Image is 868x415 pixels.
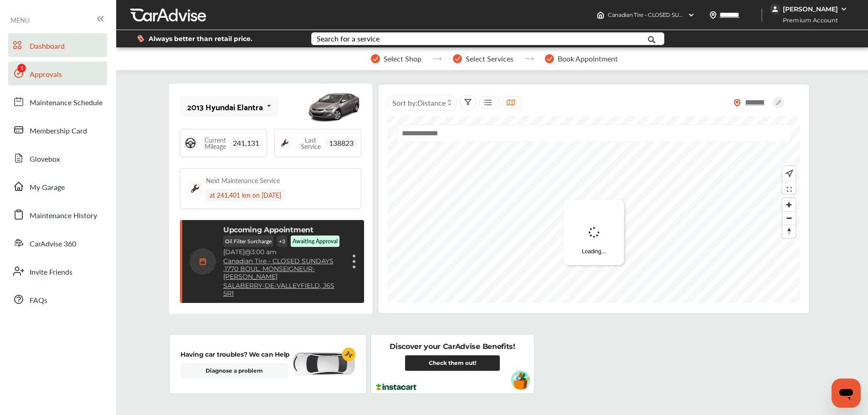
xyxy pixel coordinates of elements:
[190,248,216,275] img: calendar-icon.35d1de04.svg
[8,33,107,57] a: Dashboard
[784,169,793,179] img: recenter.ce011a49.svg
[770,4,781,15] img: jVpblrzwTbfkPYzPPzSLxeg0AAAAASUVORK5CYII=
[30,238,76,250] span: CarAdvise 360
[8,90,107,113] a: Maintenance Schedule
[30,210,97,222] span: Maintenance History
[184,137,197,149] img: steering_logo
[251,248,277,256] span: 3:00 am
[229,138,263,148] span: 241,131
[223,236,273,247] p: Oil Filter Surcharge
[384,55,421,63] span: Select Shop
[390,342,515,352] p: Discover your CarAdvise Benefits!
[278,137,291,149] img: maintenance_logo
[782,225,796,238] button: Reset bearing to north
[597,11,604,19] img: header-home-logo.8d720a4f.svg
[317,35,380,42] div: Search for a service
[307,86,361,127] img: mobile_8129_st0640_046.jpg
[524,57,534,61] img: stepper-arrow.e24c07c6.svg
[8,287,107,311] a: FAQs
[8,118,107,142] a: Membership Card
[30,41,65,52] span: Dashboard
[8,259,107,283] a: Invite Friends
[832,379,861,408] iframe: Button to launch messaging window
[10,16,30,24] span: MENU
[511,370,530,390] img: instacart-vehicle.0979a191.svg
[688,11,695,19] img: header-down-arrow.9dd2ce7d.svg
[30,266,72,278] span: Invite Friends
[466,55,514,63] span: Select Services
[180,349,290,359] p: Having car troubles? We can Help
[206,189,285,201] div: at 241,401 km on [DATE]
[201,137,229,149] span: Current Mileage
[376,384,416,390] img: instacart-logo.217963cc.svg
[206,176,280,185] div: Next Maintenance Service
[342,348,356,361] img: cardiogram-logo.18e20815.svg
[137,35,144,42] img: dollor_label_vector.a70140d1.svg
[30,69,62,81] span: Approvals
[30,295,47,307] span: FAQs
[8,203,107,226] a: Maintenance History
[187,102,263,111] div: 2013 Hyundai Elantra
[30,125,87,137] span: Membership Card
[325,138,357,148] span: 138823
[8,174,107,198] a: My Garage
[405,355,500,371] a: Check them out!
[223,282,344,297] a: SALABERRY-DE-VALLEYFIELD, J6S 5R1
[188,181,202,196] img: maintenance_logo
[417,97,446,108] span: Distance
[180,363,288,379] a: Diagnose a problem
[453,54,462,63] img: stepper-checkmark.b5569197.svg
[558,55,618,63] span: Book Appointment
[734,99,741,107] img: location_vector_orange.38f05af8.svg
[432,57,442,61] img: stepper-arrow.e24c07c6.svg
[292,352,355,376] img: diagnose-vehicle.c84bcb0a.svg
[782,211,796,225] button: Zoom out
[8,146,107,170] a: Glovebox
[545,54,554,63] img: stepper-checkmark.b5569197.svg
[783,5,838,13] div: [PERSON_NAME]
[782,198,796,211] button: Zoom in
[149,36,252,42] span: Always better than retail price.
[277,236,287,247] p: + 3
[296,137,325,149] span: Last Service
[30,154,60,165] span: Glovebox
[293,237,338,245] p: Awaiting Approval
[392,97,446,108] span: Sort by :
[8,231,107,255] a: CarAdvise 360
[371,54,380,63] img: stepper-checkmark.b5569197.svg
[782,225,796,238] span: Reset bearing to north
[564,200,624,265] div: Loading...
[8,61,107,85] a: Approvals
[223,257,344,281] a: Canadian Tire - CLOSED SUNDAYS ,1770 BOUL. MONSEIGNEUR-[PERSON_NAME]
[709,11,717,19] img: location_vector.a44bc228.svg
[245,248,251,256] span: @
[770,15,845,25] span: Premium Account
[387,116,800,303] canvas: Map
[223,225,313,234] p: Upcoming Appointment
[30,97,103,109] span: Maintenance Schedule
[223,248,245,256] span: [DATE]
[840,5,847,13] img: WGsFRI8htEPBVLJbROoPRyZpYNWhNONpIPPETTm6eUC0GeLEiAAAAAElFTkSuQmCC
[761,8,762,22] img: header-divider.bc55588e.svg
[30,182,65,194] span: My Garage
